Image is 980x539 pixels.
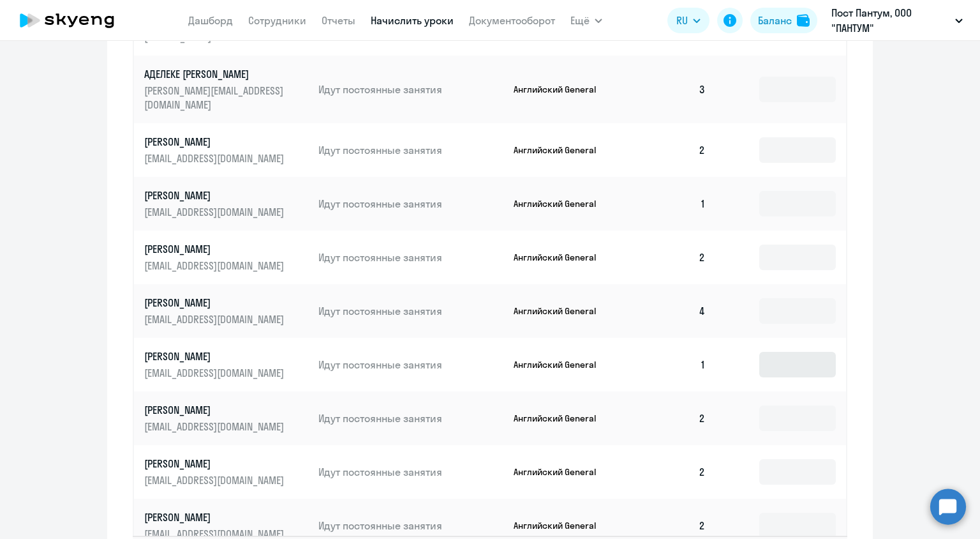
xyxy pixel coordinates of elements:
a: [PERSON_NAME][EMAIL_ADDRESS][DOMAIN_NAME] [144,242,308,273]
img: balance [797,14,810,27]
p: Английский General [514,84,609,95]
td: 4 [627,284,716,338]
p: [PERSON_NAME] [144,457,287,471]
p: [EMAIL_ADDRESS][DOMAIN_NAME] [144,259,287,273]
p: [EMAIL_ADDRESS][DOMAIN_NAME] [144,420,287,434]
p: [PERSON_NAME] [144,188,287,202]
p: Идут постоянные занятия [318,304,503,318]
p: Английский General [514,252,609,263]
a: Дашборд [188,14,233,27]
p: Идут постоянные занятия [318,250,503,264]
span: Ещё [570,13,590,28]
p: [EMAIL_ADDRESS][DOMAIN_NAME] [144,366,287,380]
p: Английский General [514,305,609,317]
a: [PERSON_NAME][EMAIL_ADDRESS][DOMAIN_NAME] [144,457,308,487]
a: Отчеты [322,14,355,27]
a: Сотрудники [248,14,306,27]
p: Идут постоянные занятия [318,519,503,533]
td: 3 [627,56,716,123]
a: Документооборот [469,14,555,27]
p: [PERSON_NAME] [144,349,287,363]
p: Английский General [514,413,609,424]
p: Английский General [514,144,609,156]
td: 2 [627,231,716,284]
p: Пост Пантум, ООО "ПАНТУМ" [831,5,950,36]
p: Идут постоянные занятия [318,197,503,211]
td: 1 [627,338,716,391]
p: [PERSON_NAME][EMAIL_ADDRESS][DOMAIN_NAME] [144,84,287,112]
p: Идут постоянные занятия [318,411,503,425]
a: Начислить уроки [371,14,454,27]
p: Идут постоянные занятия [318,143,503,157]
a: [PERSON_NAME][EMAIL_ADDRESS][DOMAIN_NAME] [144,403,308,434]
span: RU [676,13,688,28]
p: Идут постоянные занятия [318,465,503,479]
p: Идут постоянные занятия [318,82,503,96]
p: [PERSON_NAME] [144,242,287,256]
p: Английский General [514,466,609,478]
a: [PERSON_NAME][EMAIL_ADDRESS][DOMAIN_NAME] [144,349,308,380]
button: RU [667,8,709,33]
p: [PERSON_NAME] [144,403,287,417]
p: [PERSON_NAME] [144,135,287,149]
p: [PERSON_NAME] [144,510,287,524]
p: Английский General [514,520,609,531]
p: [EMAIL_ADDRESS][DOMAIN_NAME] [144,312,287,326]
div: Баланс [758,13,792,28]
a: [PERSON_NAME][EMAIL_ADDRESS][DOMAIN_NAME] [144,188,308,219]
p: [EMAIL_ADDRESS][DOMAIN_NAME] [144,205,287,219]
p: Английский General [514,198,609,209]
p: Английский General [514,359,609,370]
td: 2 [627,391,716,445]
td: 1 [627,177,716,231]
p: [EMAIL_ADDRESS][DOMAIN_NAME] [144,473,287,487]
button: Балансbalance [750,8,817,33]
p: [PERSON_NAME] [144,296,287,310]
p: АДЕЛЕКЕ [PERSON_NAME] [144,67,287,81]
a: АДЕЛЕКЕ [PERSON_NAME][PERSON_NAME][EMAIL_ADDRESS][DOMAIN_NAME] [144,67,308,112]
a: [PERSON_NAME][EMAIL_ADDRESS][DOMAIN_NAME] [144,135,308,165]
p: Идут постоянные занятия [318,358,503,372]
button: Пост Пантум, ООО "ПАНТУМ" [825,5,969,36]
a: [PERSON_NAME][EMAIL_ADDRESS][DOMAIN_NAME] [144,296,308,326]
td: 2 [627,445,716,499]
button: Ещё [570,8,602,33]
td: 2 [627,123,716,177]
p: [EMAIL_ADDRESS][DOMAIN_NAME] [144,151,287,165]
